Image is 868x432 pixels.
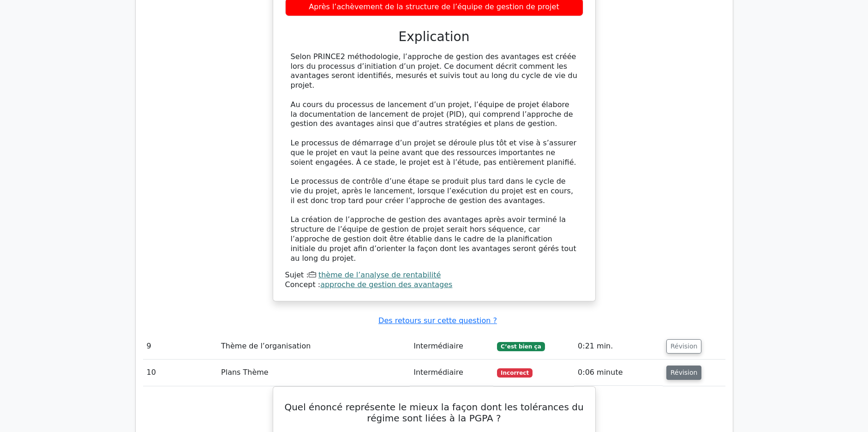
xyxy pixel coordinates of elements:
div: Selon PRINCE2 méthodologie, l’approche de gestion des avantages est créée lors du processus d’ini... [291,52,578,264]
a: approche de gestion des avantages [320,280,452,289]
span: Incorrect [497,368,533,378]
a: Des retours sur cette question ? [378,316,497,325]
td: 0:06 minute [574,360,663,386]
td: Plans Thème [217,360,410,386]
td: 0:21 min. [574,333,663,360]
td: 9 [143,333,218,360]
h5: Quel énoncé représente le mieux la façon dont les tolérances du régime sont liées à la PGPA ? [284,402,584,424]
h3: Explication [291,29,578,45]
td: Intermédiaire [410,360,493,386]
td: Thème de l’organisation [217,333,410,360]
td: Intermédiaire [410,333,493,360]
a: thème de l’analyse de rentabilité [318,270,441,279]
font: Sujet : [285,270,441,279]
font: Concept : [285,280,453,289]
td: 10 [143,360,218,386]
button: Révision [666,366,702,380]
button: Révision [666,339,702,354]
span: C’est bien ça [497,342,545,351]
